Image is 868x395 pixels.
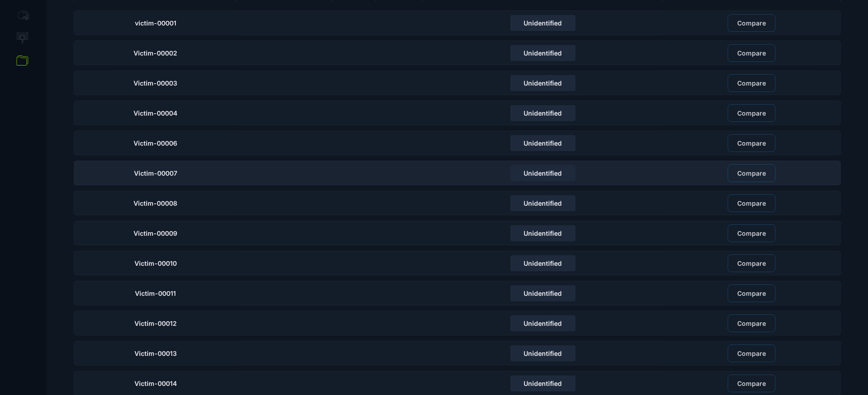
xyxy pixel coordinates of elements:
button: Compare [728,164,776,182]
span: Victim-00006 [134,139,177,147]
span: Compare [737,349,766,357]
span: Victim-00002 [134,49,177,57]
span: Compare [737,229,766,237]
span: Unidentified [524,109,562,117]
span: Compare [737,199,766,207]
span: Unidentified [524,49,562,57]
button: Compare [728,224,776,242]
span: Victim-00003 [134,79,177,87]
span: Unidentified [524,319,562,327]
span: Victim-00009 [134,229,177,237]
span: Unidentified [524,289,562,297]
button: Compare [728,254,776,272]
span: Compare [737,319,766,327]
button: Compare [728,344,776,362]
span: Victim-00004 [134,109,177,117]
span: Unidentified [524,259,562,267]
button: Compare [728,14,776,32]
button: Compare [728,284,776,302]
span: Unidentified [524,199,562,207]
span: Victim-00012 [134,319,177,327]
button: Compare [728,194,776,212]
span: Compare [737,49,766,57]
span: Unidentified [524,169,562,177]
span: Victim-00011 [135,289,176,297]
span: Compare [737,169,766,177]
span: Unidentified [524,229,562,237]
span: Unidentified [524,380,562,387]
span: Compare [737,109,766,117]
span: Victim-00007 [134,169,177,177]
span: victim-00001 [135,19,176,27]
button: Compare [728,74,776,92]
span: Compare [737,79,766,87]
span: Victim-00014 [134,380,177,387]
span: Unidentified [524,139,562,147]
span: Victim-00013 [134,349,177,357]
button: Compare [728,314,776,332]
span: Compare [737,289,766,297]
button: Compare [728,134,776,152]
span: Unidentified [524,19,562,27]
span: Unidentified [524,349,562,357]
span: Victim-00010 [134,259,177,267]
span: Victim-00008 [134,199,177,207]
button: Compare [728,104,776,122]
span: Compare [737,139,766,147]
button: Compare [728,375,776,392]
span: Compare [737,380,766,387]
span: Compare [737,259,766,267]
span: Unidentified [524,79,562,87]
span: Compare [737,19,766,27]
button: Compare [728,44,776,62]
